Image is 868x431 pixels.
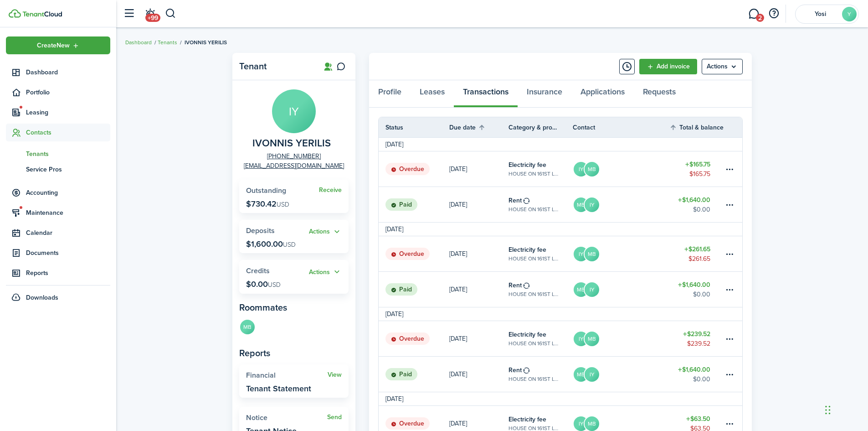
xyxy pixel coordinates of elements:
th: Sort [449,122,508,133]
a: RentHOUSE ON 161ST LLC, Unit 1B [508,187,573,222]
avatar-text: IY [585,197,599,212]
avatar-text: IY [574,332,588,346]
panel-main-subtitle: Roommates [239,301,349,314]
avatar-text: Y [842,7,857,21]
span: Create New [37,42,70,49]
table-amount-title: $63.50 [686,414,710,424]
a: RentHOUSE ON 161ST LLC, Unit 1B [508,357,573,392]
a: Insurance [518,80,571,108]
status: Overdue [385,248,430,260]
a: Receive [319,187,342,194]
span: Maintenance [26,208,110,218]
table-amount-description: $0.00 [693,205,710,214]
button: Open menu [6,36,110,54]
table-info-title: Electricity fee [508,160,546,170]
widget-stats-action: Actions [309,267,342,277]
a: [PHONE_NUMBER] [267,151,321,161]
a: [DATE] [449,321,508,356]
avatar-text: IY [574,247,588,261]
span: IVONNIS YERILIS [252,138,331,149]
th: Category & property [508,123,573,132]
table-amount-description: $0.00 [693,290,710,299]
table-subtitle: HOUSE ON 161ST LLC, Unit 1B [508,339,559,348]
p: [DATE] [449,419,467,428]
p: $730.42 [246,199,289,208]
a: Overdue [379,236,449,271]
a: MBIY [573,187,669,222]
div: Drag [825,396,831,424]
table-amount-description: $239.52 [687,339,710,348]
span: Portfolio [26,88,110,97]
panel-main-title: Tenant [239,61,312,72]
p: [DATE] [449,164,467,174]
button: Open menu [702,59,743,74]
span: USD [277,200,289,209]
a: $165.75$165.75 [669,151,724,187]
a: Overdue [379,321,449,356]
button: Open resource center [766,6,781,21]
status: Paid [385,198,417,211]
p: [DATE] [449,369,467,379]
iframe: Chat Widget [822,387,868,431]
status: Overdue [385,163,430,176]
table-info-title: Electricity fee [508,415,546,424]
status: Paid [385,283,417,296]
span: Calendar [26,228,110,238]
a: $1,640.00$0.00 [669,272,724,307]
widget-stats-title: Financial [246,371,328,379]
span: USD [283,240,296,249]
avatar-text: MB [585,332,599,346]
span: Dashboard [26,68,110,77]
a: Paid [379,272,449,307]
td: [DATE] [379,309,410,319]
img: TenantCloud [9,9,21,18]
a: Electricity feeHOUSE ON 161ST LLC, Unit 1B [508,321,573,356]
table-amount-title: $1,640.00 [678,195,710,205]
widget-stats-action: Actions [309,227,342,237]
table-amount-description: $261.65 [688,254,710,264]
a: MB [239,319,256,337]
span: 2 [756,14,764,22]
th: Sort [669,122,724,133]
span: Contacts [26,128,110,137]
a: Paid [379,357,449,392]
menu-btn: Actions [702,59,743,74]
table-subtitle: HOUSE ON 161ST LLC, Unit 1B [508,375,559,383]
table-amount-title: $165.75 [685,160,710,169]
a: Messaging [745,2,762,26]
span: +99 [145,14,160,22]
span: Accounting [26,188,110,197]
th: Contact [573,123,669,132]
span: Downloads [26,293,58,302]
table-amount-title: $239.52 [683,329,710,339]
a: Notifications [141,2,159,26]
p: $1,600.00 [246,239,296,249]
status: Overdue [385,417,430,430]
table-subtitle: HOUSE ON 161ST LLC, Unit 1B [508,170,559,178]
img: TenantCloud [22,11,62,17]
span: Deposits [246,225,275,236]
th: Status [379,123,449,132]
p: [DATE] [449,200,467,209]
table-amount-title: $261.65 [684,244,710,254]
avatar-text: MB [585,247,599,261]
a: Dashboard [125,38,152,47]
span: Leasing [26,108,110,117]
a: Paid [379,187,449,222]
table-info-title: Rent [508,280,522,290]
a: [DATE] [449,151,508,187]
a: [DATE] [449,272,508,307]
span: Documents [26,248,110,258]
avatar-text: MB [585,416,599,431]
avatar-text: IY [585,282,599,297]
p: $0.00 [246,280,281,289]
avatar-text: MB [240,320,255,334]
p: [DATE] [449,285,467,294]
widget-stats-action: Send [327,414,342,421]
a: Service Pros [6,161,110,177]
avatar-text: IY [272,89,316,133]
a: Tenants [158,38,177,47]
button: Open menu [309,267,342,277]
